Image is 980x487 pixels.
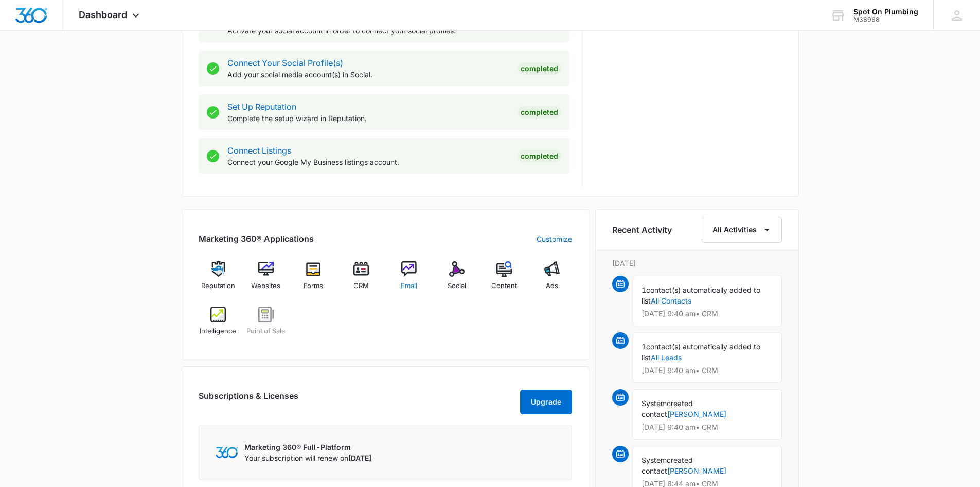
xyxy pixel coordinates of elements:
p: Complete the setup wizard in Reputation. [227,113,509,124]
a: All Contacts [651,296,691,305]
div: account name [853,8,918,16]
a: Connect Listings [227,145,291,156]
h2: Subscriptions & Licenses [199,390,298,410]
span: 1 [642,342,646,351]
div: Completed [518,150,561,162]
button: All Activities [702,217,782,243]
span: contact(s) automatically added to list [642,342,760,362]
span: contact(s) automatically added to list [642,286,760,305]
a: Websites [246,261,286,298]
span: Social [448,281,466,291]
span: Reputation [201,281,235,291]
span: Forms [304,281,323,291]
h6: Recent Activity [612,224,672,236]
span: Websites [251,281,280,291]
div: Completed [518,106,561,119]
span: Ads [546,281,558,291]
span: created contact [642,399,693,418]
div: account id [853,16,918,23]
span: created contact [642,456,693,475]
a: Intelligence [199,307,238,344]
p: [DATE] [612,258,782,268]
a: Connect Your Social Profile(s) [227,58,343,68]
a: Content [485,261,524,298]
div: Completed [518,62,561,75]
a: [PERSON_NAME] [667,410,726,418]
a: [PERSON_NAME] [667,466,726,475]
span: CRM [353,281,369,291]
button: Upgrade [520,390,572,414]
span: [DATE] [348,454,371,462]
a: All Leads [651,353,682,362]
p: Connect your Google My Business listings account. [227,157,509,167]
p: [DATE] 9:40 am • CRM [642,367,773,374]
span: Intelligence [200,326,236,337]
img: Marketing 360 Logo [216,447,238,458]
span: Point of Sale [246,326,286,337]
a: Social [437,261,476,298]
p: Add your social media account(s) in Social. [227,69,509,80]
a: Set Up Reputation [227,102,296,112]
p: [DATE] 9:40 am • CRM [642,310,773,317]
a: Ads [532,261,572,298]
span: Dashboard [79,9,127,20]
a: Forms [294,261,333,298]
a: Email [389,261,429,298]
span: Content [491,281,517,291]
p: Marketing 360® Full-Platform [244,442,371,452]
a: CRM [342,261,381,298]
span: 1 [642,286,646,294]
h2: Marketing 360® Applications [199,232,314,245]
span: System [642,456,667,464]
span: Email [401,281,417,291]
p: Your subscription will renew on [244,452,371,463]
span: System [642,399,667,408]
a: Reputation [199,261,238,298]
p: [DATE] 9:40 am • CRM [642,424,773,431]
a: Point of Sale [246,307,286,344]
a: Customize [537,233,572,244]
